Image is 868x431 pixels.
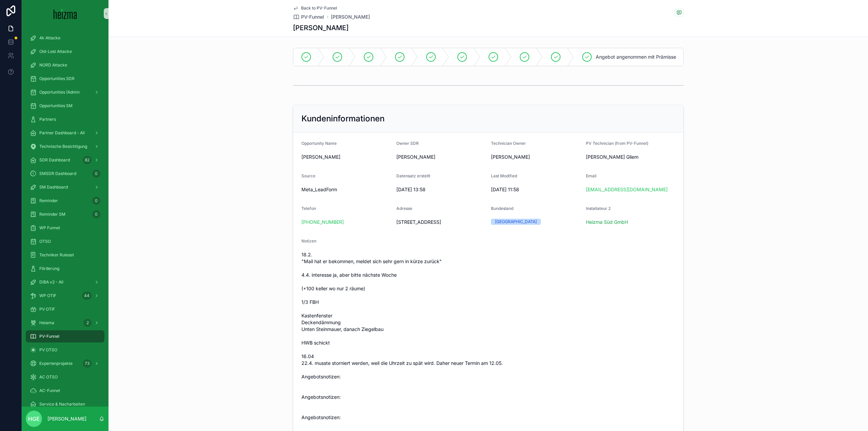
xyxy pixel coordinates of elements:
[22,27,108,407] div: scrollable content
[26,195,104,207] a: Reminder0
[26,222,104,234] a: WP Funnel
[586,154,638,160] span: [PERSON_NAME] Gliem
[83,156,92,164] div: 82
[586,141,648,146] span: PV Technician (from PV-Funnel)
[26,45,104,58] a: Old-Lost Attacke
[293,23,349,33] h1: [PERSON_NAME]
[54,8,77,19] img: App logo
[26,32,104,44] a: 4k Attacke
[586,219,628,226] a: Heizma Süd GmbH
[495,219,537,225] div: [GEOGRAPHIC_DATA]
[83,359,92,368] div: 73
[301,219,344,226] a: [PHONE_NUMBER]
[39,49,72,54] span: Old-Lost Attacke
[39,103,73,109] span: Opportunities SM
[83,319,92,327] div: 2
[26,249,104,261] a: Techniker Ruleset
[39,293,56,298] span: WP OTIF
[47,415,86,422] p: [PERSON_NAME]
[26,235,104,248] a: OTSO
[26,344,104,356] a: PV OTSO
[26,127,104,139] a: Partner Dashboard - All
[26,181,104,193] a: SM Dashboard
[26,208,104,220] a: Reminder SM0
[396,186,486,193] span: [DATE] 13:58
[331,14,370,20] a: [PERSON_NAME]
[39,239,51,244] span: OTSO
[39,117,56,122] span: Partners
[39,401,85,407] span: Service & Nacharbeiten
[396,219,486,226] span: [STREET_ADDRESS]
[396,141,419,146] span: Owner SDR
[301,206,316,211] span: Telefon
[26,330,104,342] a: PV-Funnel
[39,90,80,95] span: Opportunities (Admin
[39,171,76,176] span: SMSDR Dashboard
[39,361,73,366] span: Expertenprojekte
[26,59,104,71] a: NORD Attacke
[39,198,58,203] span: Reminder
[491,154,530,160] span: [PERSON_NAME]
[39,320,54,326] span: Heiama
[491,206,513,211] span: Bundesland
[301,14,324,20] span: PV-Funnel
[26,86,104,98] a: Opportunities (Admin
[39,374,58,380] span: AC OTSO
[39,35,60,41] span: 4k Attacke
[39,62,67,68] span: NORD Attacke
[39,144,87,149] span: Technische Besichtigung
[301,141,337,146] span: Opportunity Name
[26,100,104,112] a: Opportunities SM
[39,157,70,163] span: SDR Dashboard
[26,73,104,85] a: Opportunities SDR
[39,266,59,271] span: Förderung
[396,173,430,178] span: Datensatz erstellt
[26,371,104,383] a: AC OTSO
[26,385,104,397] a: AC-Funnel
[301,238,316,243] span: Notizen
[39,347,57,353] span: PV OTSO
[293,14,324,20] a: PV-Funnel
[39,130,85,136] span: Partner Dashboard - All
[92,197,100,205] div: 0
[26,140,104,153] a: Technische Besichtigung
[586,186,668,193] a: [EMAIL_ADDRESS][DOMAIN_NAME]
[92,210,100,218] div: 0
[301,113,384,124] h2: Kundeninformationen
[39,388,60,393] span: AC-Funnel
[39,252,74,258] span: Techniker Ruleset
[396,154,435,160] span: [PERSON_NAME]
[586,206,611,211] span: Installateur 2
[26,357,104,370] a: Expertenprojekte73
[293,5,337,11] a: Back to PV-Funnel
[301,173,315,178] span: Source
[39,225,60,231] span: WP Funnel
[26,276,104,288] a: DiBA v2 - All
[26,398,104,410] a: Service & Nacharbeiten
[26,168,104,180] a: SMSDR Dashboard0
[26,113,104,125] a: Partners
[26,154,104,166] a: SDR Dashboard82
[39,76,75,81] span: Opportunities SDR
[39,307,55,312] span: PV OTIF
[39,184,68,190] span: SM Dashboard
[28,415,40,423] span: HGE
[596,54,676,60] span: Angebot angenommen mit Prämisse
[396,206,412,211] span: Adresse
[26,303,104,315] a: PV OTIF
[491,141,526,146] span: Technician Owner
[39,279,63,285] span: DiBA v2 - All
[301,5,337,11] span: Back to PV-Funnel
[26,290,104,302] a: WP OTIF44
[39,334,59,339] span: PV-Funnel
[26,262,104,275] a: Förderung
[301,186,391,193] span: Meta_LeadForm
[491,173,517,178] span: Last Modified
[92,170,100,178] div: 0
[301,154,391,160] span: [PERSON_NAME]
[26,317,104,329] a: Heiama2
[82,292,92,300] div: 44
[39,212,65,217] span: Reminder SM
